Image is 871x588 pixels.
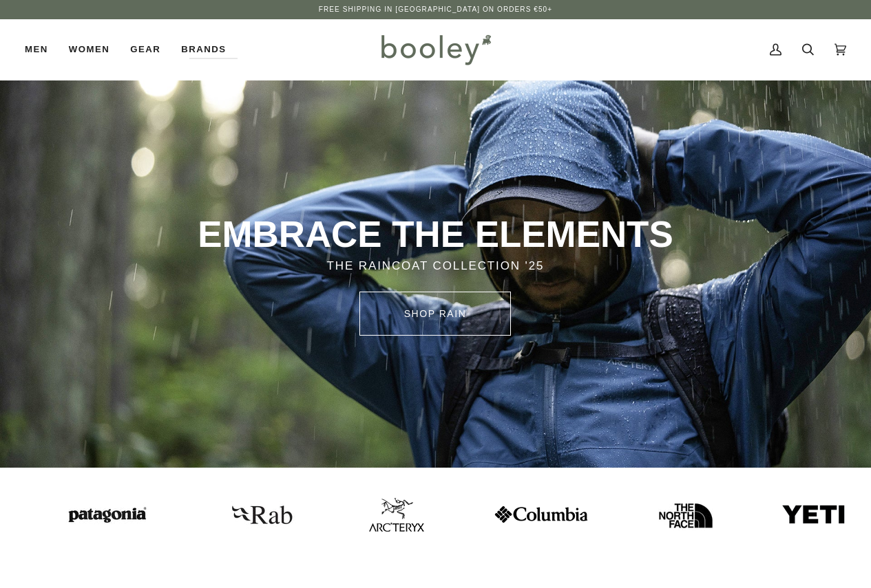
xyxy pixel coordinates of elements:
a: Gear [120,19,171,80]
span: Brands [181,43,226,56]
a: Brands [171,19,236,80]
span: Gear [130,43,160,56]
p: THE RAINCOAT COLLECTION '25 [185,257,686,275]
p: EMBRACE THE ELEMENTS [185,212,686,257]
a: Men [25,19,59,80]
p: Free Shipping in [GEOGRAPHIC_DATA] on Orders €50+ [319,4,552,15]
span: Women [69,43,109,56]
img: Booley [375,30,496,69]
span: Men [25,43,48,56]
a: Women [59,19,120,80]
a: SHOP rain [359,292,511,336]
